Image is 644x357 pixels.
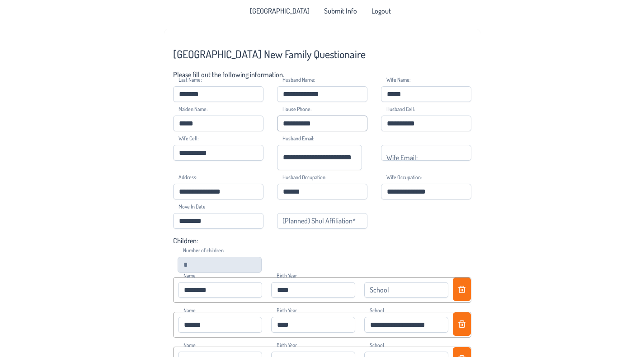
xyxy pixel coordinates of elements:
a: [GEOGRAPHIC_DATA] [244,4,315,18]
li: Pine Lake Park [244,4,315,18]
span: Logout [371,7,391,14]
span: Submit Info [324,7,357,14]
span: [GEOGRAPHIC_DATA] [250,7,310,14]
h2: [GEOGRAPHIC_DATA] New Family Questionaire [173,47,471,61]
p: Children: [173,236,471,245]
li: Logout [366,4,396,18]
a: Submit Info [319,4,362,18]
p: Please fill out the following information. [173,70,471,79]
